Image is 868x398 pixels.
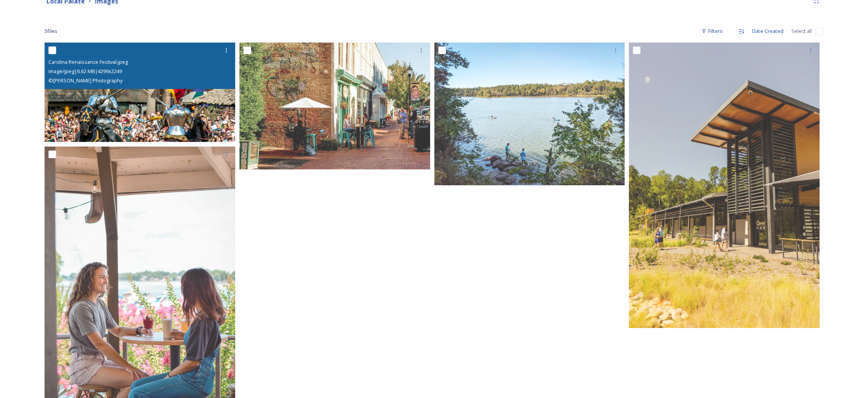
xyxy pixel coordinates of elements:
[791,27,812,35] span: Select all
[48,58,128,65] span: Carolina Renaissance Festival.jpeg
[748,24,787,39] div: Date Created
[48,77,122,84] span: © [PERSON_NAME] Photography
[45,43,235,142] img: Carolina Renaissance Festival.jpeg
[629,43,820,328] img: Quest Center (13).jpg
[48,68,122,75] span: image/jpeg | 6.62 MB | 4299 x 2249
[239,43,430,169] img: Downtown Davidson Main Street
[697,24,727,39] div: Filters
[434,43,625,185] img: Latta Nature Preserve.jpg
